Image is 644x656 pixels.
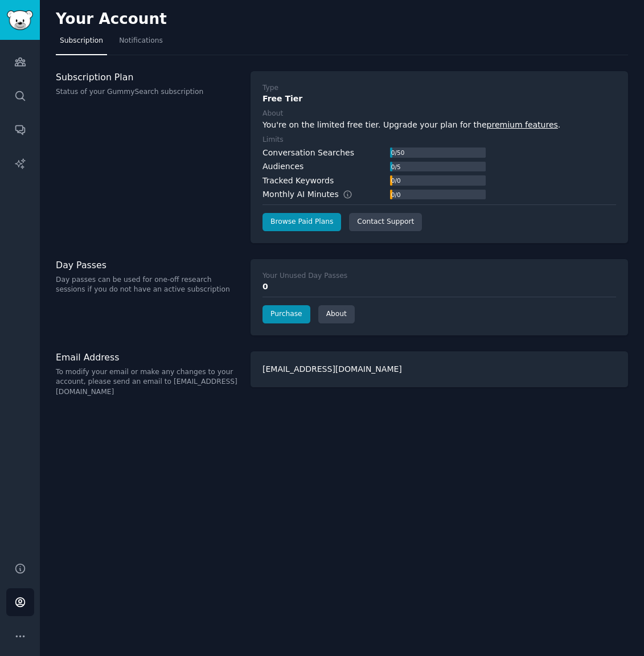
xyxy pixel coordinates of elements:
div: [EMAIL_ADDRESS][DOMAIN_NAME] [251,351,628,387]
p: Status of your GummySearch subscription [56,87,239,97]
a: Contact Support [349,213,422,231]
a: Browse Paid Plans [262,213,341,231]
div: Free Tier [262,93,616,105]
a: About [318,305,355,323]
a: Subscription [56,32,107,55]
h3: Email Address [56,351,239,363]
a: Purchase [262,305,310,323]
div: 0 [262,281,616,293]
a: Notifications [115,32,167,55]
div: Monthly AI Minutes [262,188,364,200]
div: Conversation Searches [262,147,354,159]
div: Tracked Keywords [262,175,334,187]
p: To modify your email or make any changes to your account, please send an email to [EMAIL_ADDRESS]... [56,367,239,397]
div: Limits [262,135,284,145]
div: 0 / 0 [390,175,401,186]
span: Notifications [119,36,163,46]
div: Your Unused Day Passes [262,271,347,281]
a: premium features [487,120,558,129]
div: Type [262,83,278,93]
h3: Day Passes [56,259,239,271]
h2: Your Account [56,10,167,28]
div: 0 / 0 [390,190,401,200]
h3: Subscription Plan [56,71,239,83]
div: About [262,109,283,119]
div: Audiences [262,161,303,173]
div: You're on the limited free tier. Upgrade your plan for the . [262,119,616,131]
span: Subscription [60,36,103,46]
div: 0 / 5 [390,162,401,172]
div: 0 / 50 [390,147,405,158]
p: Day passes can be used for one-off research sessions if you do not have an active subscription [56,275,239,295]
img: GummySearch logo [7,10,33,30]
